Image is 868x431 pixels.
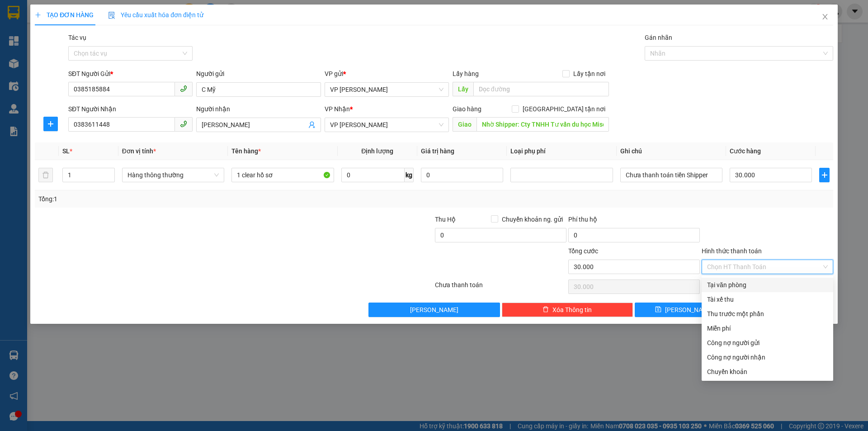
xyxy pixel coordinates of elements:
div: Người gửi [196,69,321,79]
div: Người nhận [196,104,321,114]
span: Giao [453,117,476,132]
div: SĐT Người Gửi [68,69,193,79]
div: Công nợ người nhận [707,352,828,362]
div: VP gửi [325,69,449,79]
span: save [655,306,661,313]
span: Giao hàng [453,105,481,113]
span: TẠO ĐƠN HÀNG [35,11,94,19]
span: Tổng cước [568,247,598,255]
input: Dọc đường [473,82,609,96]
div: Cước gửi hàng sẽ được ghi vào công nợ của người nhận [702,350,833,365]
span: [GEOGRAPHIC_DATA] tận nơi [519,104,609,114]
span: Định lượng [361,147,393,155]
img: icon [108,12,115,19]
button: plus [819,168,829,182]
th: Loại phụ phí [507,142,616,160]
span: Thu Hộ [435,216,456,223]
div: Tổng: 1 [38,194,335,204]
div: Tài xế thu [707,294,828,304]
span: delete [542,306,549,313]
span: Giá trị hàng [421,147,454,155]
label: Tác vụ [68,34,86,41]
span: plus [44,120,57,128]
input: VD: Bàn, Ghế [231,168,334,182]
span: VP Cương Gián [330,83,443,96]
span: Đơn vị tính [122,147,156,155]
div: Cước gửi hàng sẽ được ghi vào công nợ của người gửi [702,336,833,350]
input: Dọc đường [476,117,609,132]
span: Yêu cầu xuất hóa đơn điện tử [108,11,203,19]
button: save[PERSON_NAME] [635,303,733,317]
span: VP Hoàng Liệt [330,118,443,132]
div: Chuyển khoản [707,367,828,377]
span: SL [62,147,70,155]
button: [PERSON_NAME] [368,303,500,317]
span: Lấy tận nơi [570,69,609,79]
span: Chuyển khoản ng. gửi [498,214,566,224]
button: plus [43,117,58,131]
span: phone [180,85,187,92]
div: Chưa thanh toán [434,280,567,296]
div: Phí thu hộ [568,214,700,228]
label: Hình thức thanh toán [702,247,762,255]
button: Close [812,5,838,30]
span: VP Nhận [325,105,350,113]
div: Công nợ người gửi [707,338,828,348]
div: SĐT Người Nhận [68,104,193,114]
span: Lấy [453,82,473,96]
span: [PERSON_NAME] [410,305,458,315]
input: 0 [421,168,503,182]
input: Ghi Chú [620,168,722,182]
span: phone [180,120,187,128]
span: Hàng thông thường [127,168,219,182]
div: Thu trước một phần [707,309,828,319]
span: Lấy hàng [453,70,479,77]
span: Tên hàng [231,147,261,155]
button: delete [38,168,53,182]
span: [PERSON_NAME] [665,305,713,315]
div: Tại văn phòng [707,280,828,290]
button: deleteXóa Thông tin [502,303,633,317]
span: Cước hàng [730,147,761,155]
div: Miễn phí [707,323,828,333]
span: close [821,13,829,20]
label: Gán nhãn [645,34,672,41]
span: user-add [308,121,316,128]
span: kg [405,168,414,182]
span: plus [35,12,41,18]
span: Xóa Thông tin [552,305,592,315]
th: Ghi chú [617,142,726,160]
span: plus [820,171,829,179]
